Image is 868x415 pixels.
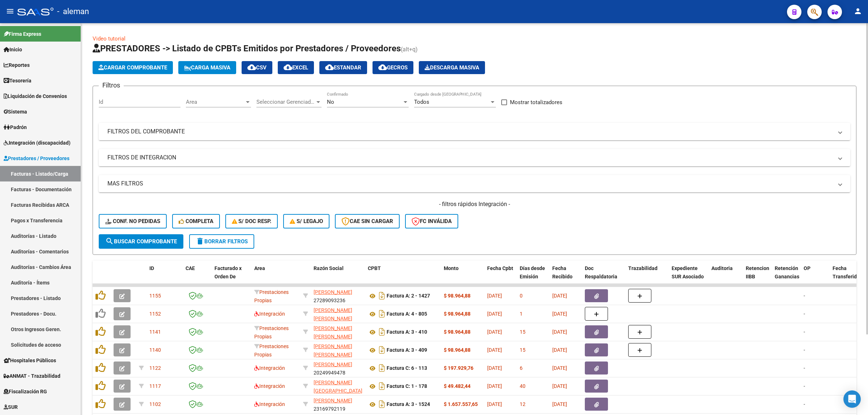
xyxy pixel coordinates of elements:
[843,390,861,408] div: Open Intercom Messenger
[314,342,362,358] div: 27344474732
[412,218,452,224] span: FC Inválida
[4,30,41,38] span: Firma Express
[444,383,471,389] strong: $ 49.482,44
[552,383,567,389] span: [DATE]
[444,329,471,335] strong: $ 98.964,88
[149,401,161,407] span: 1102
[549,261,582,292] datatable-header-cell: Fecha Recibido
[520,329,526,335] span: 15
[184,64,230,71] span: Carga Masiva
[247,64,267,71] span: CSV
[99,200,850,208] h4: - filtros rápidos Integración -
[57,4,89,20] span: - aleman
[4,92,67,100] span: Liquidación de Convenios
[99,214,167,228] button: Conf. no pedidas
[377,362,387,374] i: Descargar documento
[278,61,314,74] button: EXCEL
[149,383,161,389] span: 1117
[327,99,334,105] span: No
[833,265,860,279] span: Fecha Transferido
[419,61,485,74] button: Descarga Masiva
[186,265,195,271] span: CAE
[93,35,125,42] a: Video tutorial
[107,128,833,136] mat-panel-title: FILTROS DEL COMPROBANTE
[552,293,567,299] span: [DATE]
[520,265,545,279] span: Días desde Emisión
[242,61,272,74] button: CSV
[105,238,177,245] span: Buscar Comprobante
[314,380,362,394] span: [PERSON_NAME][GEOGRAPHIC_DATA]
[6,7,14,16] mat-icon: menu
[149,311,161,317] span: 1152
[582,261,625,292] datatable-header-cell: Doc Respaldatoria
[377,326,387,338] i: Descargar documento
[585,265,617,279] span: Doc Respaldatoria
[746,265,769,279] span: Retencion IIBB
[283,214,329,228] button: S/ legajo
[214,265,242,279] span: Facturado x Orden De
[99,123,850,140] mat-expansion-panel-header: FILTROS DEL COMPROBANTE
[314,289,352,295] span: [PERSON_NAME]
[256,99,315,105] span: Seleccionar Gerenciador
[4,154,69,162] span: Prestadores / Proveedores
[377,308,387,320] i: Descargar documento
[772,261,801,292] datatable-header-cell: Retención Ganancias
[319,61,367,74] button: Estandar
[149,365,161,371] span: 1122
[441,261,484,292] datatable-header-cell: Monto
[414,99,429,105] span: Todos
[4,46,22,54] span: Inicio
[4,403,18,411] span: SUR
[183,261,212,292] datatable-header-cell: CAE
[314,325,352,339] span: [PERSON_NAME] [PERSON_NAME]
[325,64,361,71] span: Estandar
[804,347,805,353] span: -
[212,261,251,292] datatable-header-cell: Facturado x Orden De
[387,402,430,407] strong: Factura A: 3 - 1524
[709,261,743,292] datatable-header-cell: Auditoria
[387,293,430,299] strong: Factura A: 2 - 1427
[419,61,485,74] app-download-masive: Descarga masiva de comprobantes (adjuntos)
[377,344,387,356] i: Descargar documento
[378,64,408,71] span: Gecros
[254,343,289,358] span: Prestaciones Propias
[804,401,805,407] span: -
[149,293,161,299] span: 1155
[314,307,352,321] span: [PERSON_NAME] [PERSON_NAME]
[4,388,47,395] span: Fiscalización RG
[314,398,352,403] span: [PERSON_NAME]
[373,61,413,74] button: Gecros
[290,218,323,224] span: S/ legajo
[517,261,549,292] datatable-header-cell: Días desde Emisión
[520,383,526,389] span: 40
[387,329,427,335] strong: Factura A: 3 - 410
[444,401,478,407] strong: $ 1.657.557,65
[284,63,292,72] mat-icon: cloud_download
[487,311,502,317] span: [DATE]
[520,347,526,353] span: 15
[628,265,658,271] span: Trazabilidad
[378,63,387,72] mat-icon: cloud_download
[368,265,381,271] span: CPBT
[804,293,805,299] span: -
[251,261,300,292] datatable-header-cell: Area
[254,365,285,371] span: Integración
[672,265,704,279] span: Expediente SUR Asociado
[254,383,285,389] span: Integración
[804,383,805,389] span: -
[179,218,213,224] span: Completa
[314,265,344,271] span: Razón Social
[552,347,567,353] span: [DATE]
[4,123,27,131] span: Padrón
[487,265,513,271] span: Fecha Cpbt
[854,7,862,16] mat-icon: person
[552,329,567,335] span: [DATE]
[196,237,204,245] mat-icon: delete
[225,214,278,228] button: S/ Doc Resp.
[377,398,387,410] i: Descargar documento
[804,365,805,371] span: -
[484,261,517,292] datatable-header-cell: Fecha Cpbt
[775,265,799,279] span: Retención Ganancias
[804,329,805,335] span: -
[314,288,362,303] div: 27289093236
